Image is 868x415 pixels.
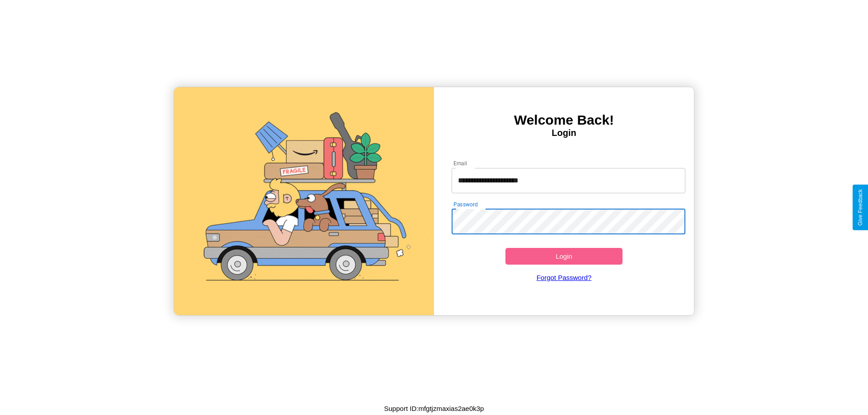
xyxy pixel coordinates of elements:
[505,248,623,265] button: Login
[384,402,484,415] p: Support ID: mfgtjzmaxias2ae0k3p
[434,128,694,138] h4: Login
[453,201,477,208] label: Password
[447,265,681,290] a: Forgot Password?
[174,87,434,315] img: gif
[434,112,694,128] h3: Welcome Back!
[453,159,467,167] label: Email
[857,189,863,226] div: Give Feedback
